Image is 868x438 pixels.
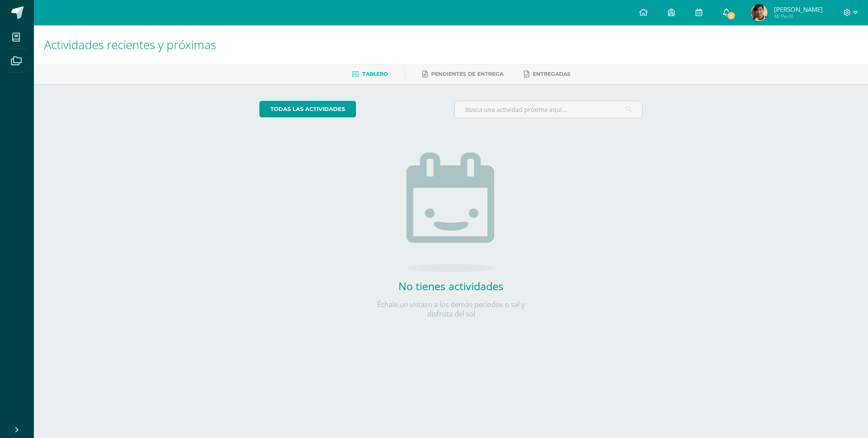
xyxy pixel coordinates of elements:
span: Tablero [362,71,388,77]
a: Tablero [352,67,388,81]
span: Mi Perfil [774,13,823,20]
h2: No tienes actividades [366,279,536,293]
a: Entregadas [524,67,570,81]
img: dbfe0b640cf26bdc05025017ccb4744e.png [751,4,768,21]
span: [PERSON_NAME] [774,5,823,14]
img: no_activities.png [406,152,495,272]
p: Échale un vistazo a los demás períodos o sal y disfruta del sol [366,300,536,319]
a: Pendientes de entrega [422,67,504,81]
span: Actividades recientes y próximas [44,36,216,53]
span: 3 [726,11,736,20]
input: Busca una actividad próxima aquí... [455,101,643,118]
span: Entregadas [533,71,570,77]
a: todas las Actividades [259,101,356,117]
span: Pendientes de entrega [431,71,504,77]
